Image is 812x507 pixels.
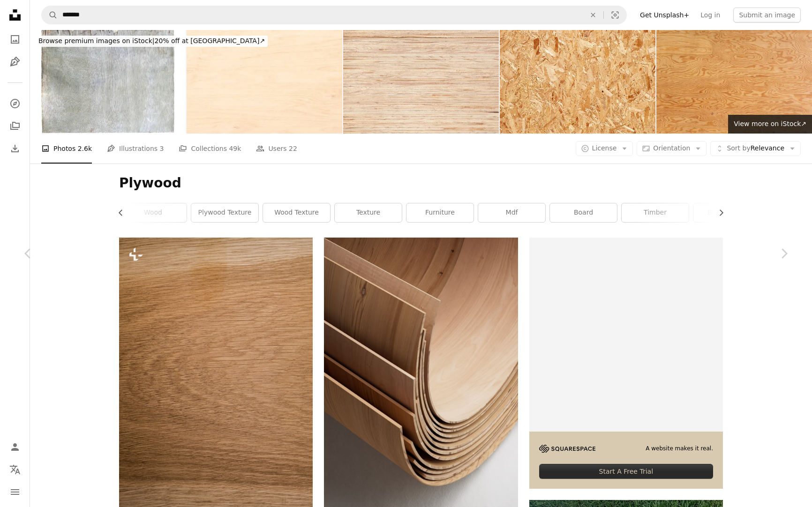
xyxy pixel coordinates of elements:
button: scroll list to the right [713,203,723,222]
span: 20% off at [GEOGRAPHIC_DATA] ↗ [38,37,265,45]
div: Start A Free Trial [539,464,713,479]
span: 49k [229,143,241,154]
a: wood [120,203,187,222]
button: Language [6,460,24,479]
button: Search Unsplash [42,6,58,24]
button: Visual search [604,6,626,24]
a: a close up of a wood grain surface [119,370,313,379]
span: Sort by [727,144,750,152]
a: A website makes it real.Start A Free Trial [529,238,723,489]
a: plywood texture [191,203,258,222]
a: background [693,203,760,222]
a: Collections 49k [179,134,241,164]
span: Relevance [727,144,784,153]
a: texture [335,203,402,222]
a: board [550,203,617,222]
span: A website makes it real. [646,445,713,453]
a: furniture [406,203,474,222]
a: Illustrations [6,52,24,71]
span: 3 [160,143,164,154]
span: Orientation [653,144,690,152]
img: light wood background, rustic table texture, top view [187,30,342,134]
button: License [576,141,633,156]
img: file-1705255347840-230a6ab5bca9image [539,445,595,453]
span: View more on iStock ↗ [734,120,806,127]
a: mdf [478,203,545,222]
h1: Plywood [119,175,723,192]
a: Download History [6,139,24,158]
span: Browse premium images on iStock | [38,37,154,45]
img: plywood background [343,30,499,134]
a: Log in / Sign up [6,438,24,456]
a: Get Unsplash+ [634,7,695,22]
a: wood texture [263,203,330,222]
a: Next [756,209,812,298]
span: 22 [289,143,297,154]
img: Pressed wood background [500,30,655,134]
button: scroll list to the left [119,203,129,222]
img: plywood texture [656,30,812,134]
a: timber [622,203,689,222]
a: Log in [695,7,726,22]
img: Blank empty torn peeling off rough rustic scuffed old damaged ruined wooden horizontal background... [30,30,186,134]
a: a stack of wooden boards stacked on top of each other [324,381,518,390]
button: Clear [583,6,603,24]
a: Users 22 [256,134,297,164]
a: Illustrations 3 [107,134,164,164]
a: Photos [6,30,24,49]
button: Submit an image [733,7,801,22]
a: Browse premium images on iStock|20% off at [GEOGRAPHIC_DATA]↗ [30,30,273,52]
button: Sort byRelevance [710,141,801,156]
a: Explore [6,94,24,113]
button: Orientation [637,141,707,156]
button: Menu [6,483,24,501]
a: View more on iStock↗ [728,115,812,134]
a: Collections [6,117,24,135]
span: License [592,144,617,152]
form: Find visuals sitewide [41,6,627,24]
